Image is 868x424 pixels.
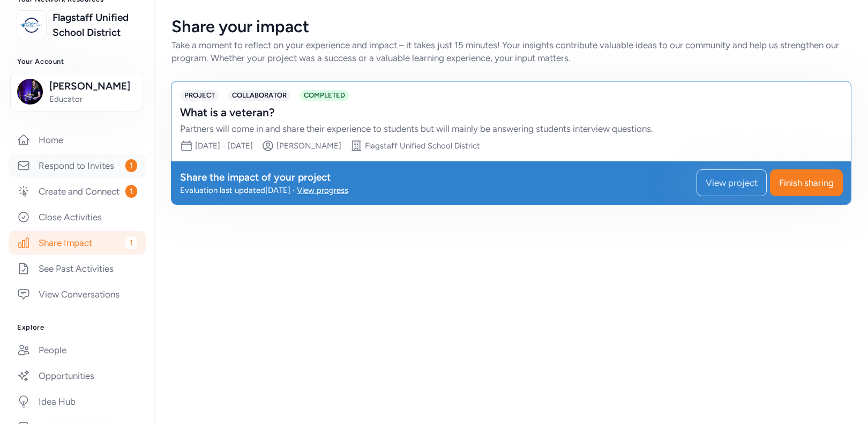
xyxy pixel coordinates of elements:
[17,323,137,332] h3: Explore
[53,10,137,40] a: Flagstaff Unified School District
[779,176,834,189] span: Finish sharing
[17,57,137,66] h3: Your Account
[9,257,146,280] a: See Past Activities
[180,170,348,185] div: Share the impact of your project
[180,90,219,101] span: PROJECT
[180,122,821,135] div: Partners will come in and share their experience to students but will mainly be answering student...
[300,90,349,101] span: COMPLETED
[171,39,851,64] div: Take a moment to reflect on your experience and impact – it takes just 15 minutes! Your insights ...
[770,169,843,196] button: Finish sharing
[49,94,136,105] span: Educator
[180,185,290,196] div: Evaluation last updated [DATE]
[171,17,851,36] div: Share your impact
[276,140,341,151] div: [PERSON_NAME]
[180,105,821,120] div: What is a veteran?
[9,338,146,362] a: People
[9,282,146,306] a: View Conversations
[9,205,146,229] a: Close Activities
[10,72,143,111] button: [PERSON_NAME]Educator
[293,185,295,196] span: ·
[297,185,348,196] div: View progress
[125,185,137,198] span: 1
[706,176,758,189] span: View project
[9,231,146,255] a: Share Impact1
[365,140,480,151] div: Flagstaff Unified School District
[125,236,137,249] span: 1
[125,159,137,172] span: 1
[9,180,146,203] a: Create and Connect1
[9,154,146,177] a: Respond to Invites1
[9,128,146,152] a: Home
[49,79,136,94] span: [PERSON_NAME]
[697,169,767,196] button: View project
[228,90,291,101] span: COLLABORATOR
[195,141,253,151] span: [DATE] - [DATE]
[20,13,43,37] img: logo
[9,390,146,413] a: Idea Hub
[9,364,146,388] a: Opportunities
